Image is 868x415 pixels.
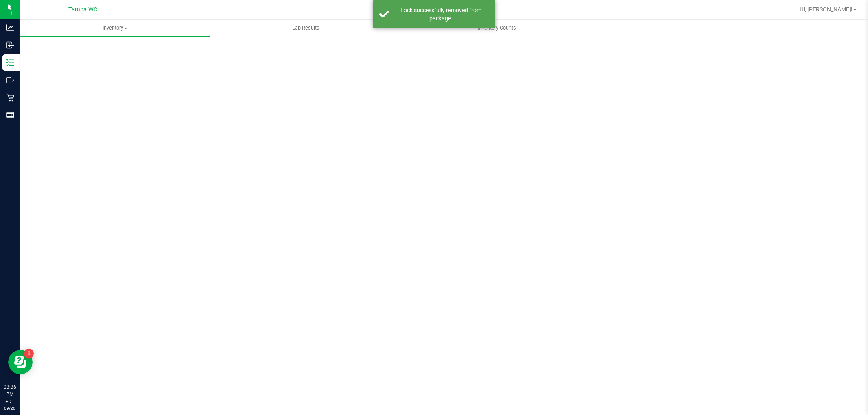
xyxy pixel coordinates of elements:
[210,20,401,37] a: Lab Results
[6,93,14,102] inline-svg: Retail
[4,405,16,411] p: 09/20
[800,6,853,13] span: Hi, [PERSON_NAME]!
[69,6,98,13] span: Tampa WC
[24,349,34,359] iframe: Resource center unread badge
[6,41,14,49] inline-svg: Inbound
[6,59,14,67] inline-svg: Inventory
[20,24,210,32] span: Inventory
[8,350,33,374] iframe: Resource center
[6,76,14,84] inline-svg: Outbound
[281,24,330,32] span: Lab Results
[394,6,489,22] div: Lock successfully removed from package.
[6,24,14,32] inline-svg: Analytics
[4,383,16,405] p: 03:36 PM EDT
[401,20,592,37] a: Inventory Counts
[6,111,14,119] inline-svg: Reports
[20,20,210,37] a: Inventory
[467,24,527,32] span: Inventory Counts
